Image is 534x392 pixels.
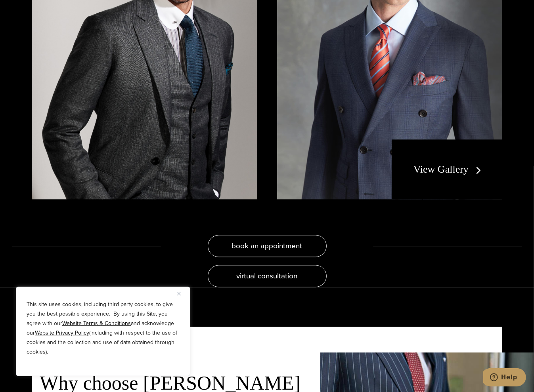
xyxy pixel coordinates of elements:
[483,368,526,388] iframe: Opens a widget where you can chat to one of our agents
[35,329,89,337] a: Website Privacy Policy
[177,289,187,298] button: Close
[208,235,327,257] a: book an appointment
[62,319,131,327] a: Website Terms & Conditions
[237,270,298,282] span: virtual consultation
[208,265,327,287] a: virtual consultation
[232,240,302,251] span: book an appointment
[27,300,180,357] p: This site uses cookies, including third party cookies, to give you the best possible experience. ...
[413,164,484,175] a: View Gallery
[177,292,181,295] img: Close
